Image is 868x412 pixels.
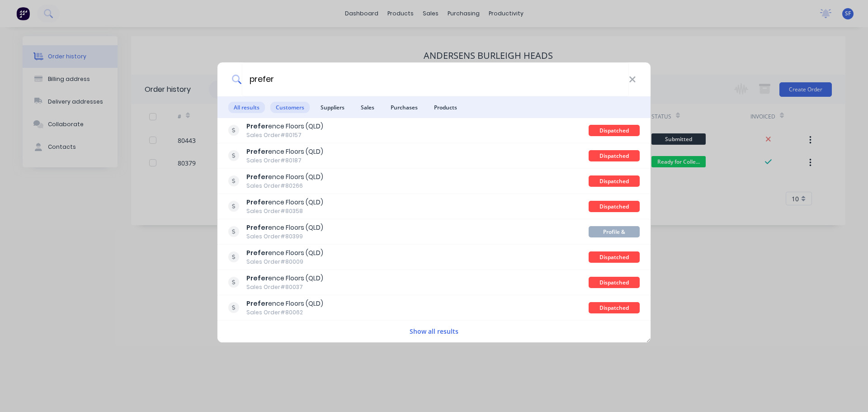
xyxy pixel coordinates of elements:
div: Profile & Substrate & AHSS [589,226,640,237]
div: Dispatched [589,277,640,288]
div: ence Floors (QLD) [246,299,323,308]
div: Sales Order #80187 [246,156,323,165]
div: ence Floors (QLD) [246,147,323,156]
div: Dispatched [589,150,640,161]
div: Sales Order #80037 [246,283,323,291]
div: Dispatched [589,175,640,187]
b: Prefer [246,248,268,257]
b: Prefer [246,147,268,156]
span: All results [228,102,265,113]
div: Dispatched [589,201,640,212]
input: Start typing a customer or supplier name to create a new order... [242,62,629,96]
b: Prefer [246,299,268,308]
div: Sales Order #80157 [246,131,323,139]
div: ence Floors (QLD) [246,172,323,182]
b: Prefer [246,223,268,232]
div: Dispatched [589,251,640,263]
div: ence Floors (QLD) [246,198,323,207]
span: Sales [355,102,380,113]
b: Prefer [246,122,268,131]
b: Prefer [246,274,268,283]
div: Sales Order #80399 [246,232,323,241]
div: Sales Order #80009 [246,258,323,266]
div: Sales Order #80266 [246,182,323,190]
b: Prefer [246,198,268,207]
div: Dispatched [589,125,640,136]
div: ence Floors (QLD) [246,223,323,232]
div: ence Floors (QLD) [246,248,323,258]
div: ence Floors (QLD) [246,122,323,131]
div: Sales Order #80062 [246,308,323,317]
b: Prefer [246,172,268,181]
span: Products [429,102,462,113]
span: Purchases [385,102,423,113]
div: Dispatched [589,302,640,313]
div: ence Floors (QLD) [246,274,323,283]
span: Customers [270,102,310,113]
button: Show all results [407,326,461,336]
span: Suppliers [315,102,350,113]
div: Sales Order #80358 [246,207,323,215]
